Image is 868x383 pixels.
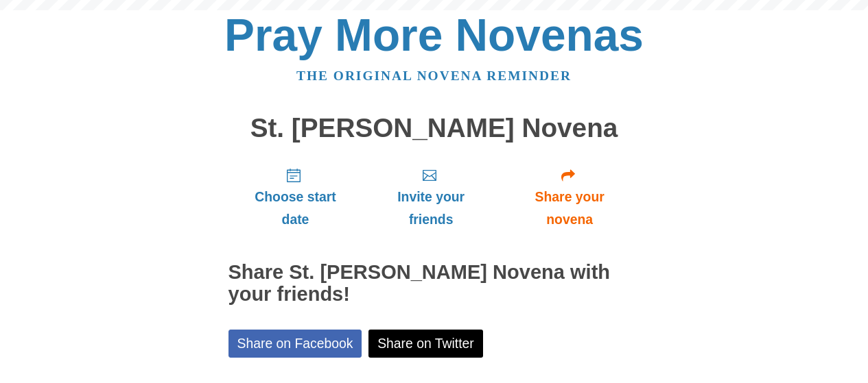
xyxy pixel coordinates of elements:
[362,156,499,238] a: Invite your friends
[228,262,640,306] h2: Share St. [PERSON_NAME] Novena with your friends!
[296,69,572,83] a: The original novena reminder
[368,330,483,358] a: Share on Twitter
[228,114,640,143] h1: St. [PERSON_NAME] Novena
[224,10,644,60] a: Pray More Novenas
[228,156,363,238] a: Choose start date
[242,186,349,231] span: Choose start date
[500,156,640,238] a: Share your novena
[376,186,485,231] span: Invite your friends
[228,330,362,358] a: Share on Facebook
[513,186,626,231] span: Share your novena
